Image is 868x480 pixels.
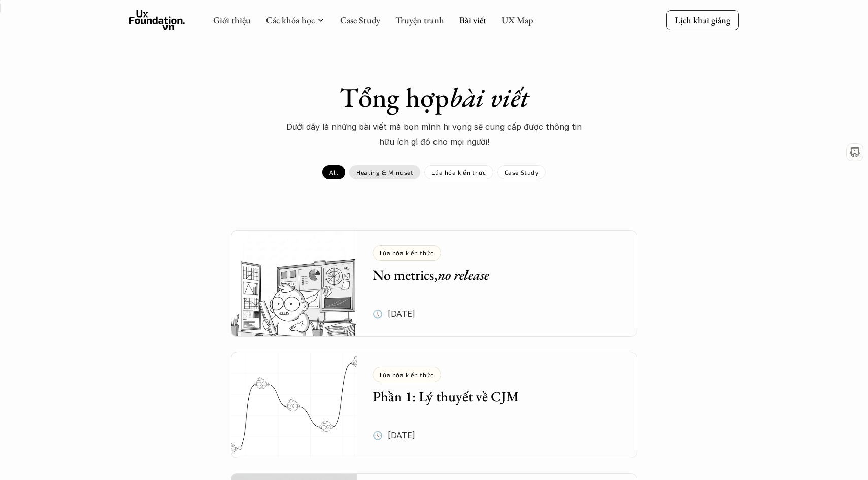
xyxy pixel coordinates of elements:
[373,266,607,284] h5: No metrics,
[449,80,529,115] em: bài viết
[380,249,434,256] p: Lúa hóa kiến thức
[231,230,637,337] a: Lúa hóa kiến thứcNo metrics,no release🕔 [DATE]
[256,81,612,114] h1: Tổng hợp
[675,14,730,26] p: Lịch khai giảng
[438,266,489,284] em: no release
[266,14,315,26] a: Các khóa học
[424,165,493,179] a: Lúa hóa kiến thức
[340,14,380,26] a: Case Study
[459,14,486,26] a: Bài viết
[505,169,539,176] p: Case Study
[497,165,546,179] a: Case Study
[502,14,533,26] a: UX Map
[282,119,586,150] p: Dưới dây là những bài viết mà bọn mình hi vọng sẽ cung cấp được thông tin hữu ích gì đó cho mọi n...
[329,169,338,176] p: All
[213,14,251,26] a: Giới thiệu
[380,371,434,378] p: Lúa hóa kiến thức
[666,10,739,30] a: Lịch khai giảng
[431,169,486,176] p: Lúa hóa kiến thức
[373,387,607,405] h5: Phần 1: Lý thuyết về CJM
[373,428,415,443] p: 🕔 [DATE]
[356,169,413,176] p: Healing & Mindset
[349,165,420,179] a: Healing & Mindset
[373,306,415,321] p: 🕔 [DATE]
[231,352,637,458] a: Lúa hóa kiến thứcPhần 1: Lý thuyết về CJM🕔 [DATE]
[395,14,444,26] a: Truyện tranh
